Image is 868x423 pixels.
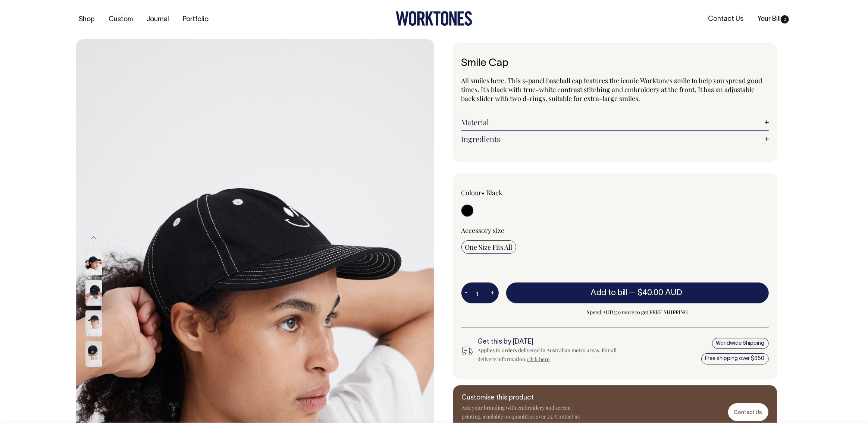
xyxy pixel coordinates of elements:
[590,289,627,297] span: Add to bill
[85,249,102,275] img: Smile Cap
[629,289,684,297] span: —
[506,282,769,303] button: Add to bill —$40.00 AUD
[461,58,769,69] h1: Smile Cap
[85,341,102,367] img: black
[754,13,792,25] a: Your Bill0
[88,230,99,246] button: Previous
[76,13,98,26] a: Shop
[180,13,212,26] a: Portfolio
[487,285,499,300] button: +
[478,338,629,346] h6: Get this by [DATE]
[637,289,682,297] span: $40.00 AUD
[461,135,769,143] a: Ingredients
[728,403,768,421] a: Contact Us
[478,346,629,364] div: Applies to orders delivered in Australian metro areas. For all delivery information, .
[461,188,585,197] div: Colour
[506,308,769,317] span: Spend AUD350 more to get FREE SHIPPING
[461,240,516,254] input: One Size Fits All
[527,356,550,363] a: click here
[462,394,581,402] h6: Customise this product
[461,118,769,127] a: Material
[465,243,513,252] span: One Size Fits All
[781,15,789,23] span: 0
[461,285,472,300] button: -
[106,13,136,26] a: Custom
[144,13,172,26] a: Journal
[486,188,503,197] label: Black
[85,310,102,336] img: black
[85,280,102,306] img: Smile Cap
[461,76,769,103] p: All smiles here. This 5-panel baseball cap features the iconic Worktones smile to help you spread...
[88,368,99,385] button: Next
[482,188,485,197] span: •
[461,226,769,235] div: Accessory size
[705,13,746,25] a: Contact Us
